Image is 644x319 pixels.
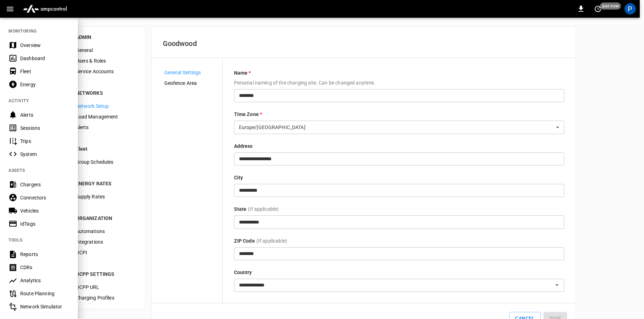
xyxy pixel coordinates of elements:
[20,251,69,258] div: Reports
[20,277,69,284] div: Analytics
[625,3,636,14] div: profile-icon
[20,42,69,49] div: Overview
[20,207,69,214] div: Vehicles
[20,81,69,88] div: Energy
[20,138,69,145] div: Trips
[20,290,69,297] div: Route Planning
[20,181,69,188] div: Chargers
[20,55,69,62] div: Dashboard
[20,220,69,227] div: IdTags
[20,151,69,158] div: System
[20,2,70,16] img: ampcontrol.io logo
[20,303,69,310] div: Network Simulator
[20,194,69,201] div: Connectors
[20,111,69,118] div: Alerts
[600,2,621,10] span: just now
[20,124,69,132] div: Sessions
[20,68,69,75] div: Fleet
[592,3,604,14] button: set refresh interval
[20,264,69,271] div: CDRs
